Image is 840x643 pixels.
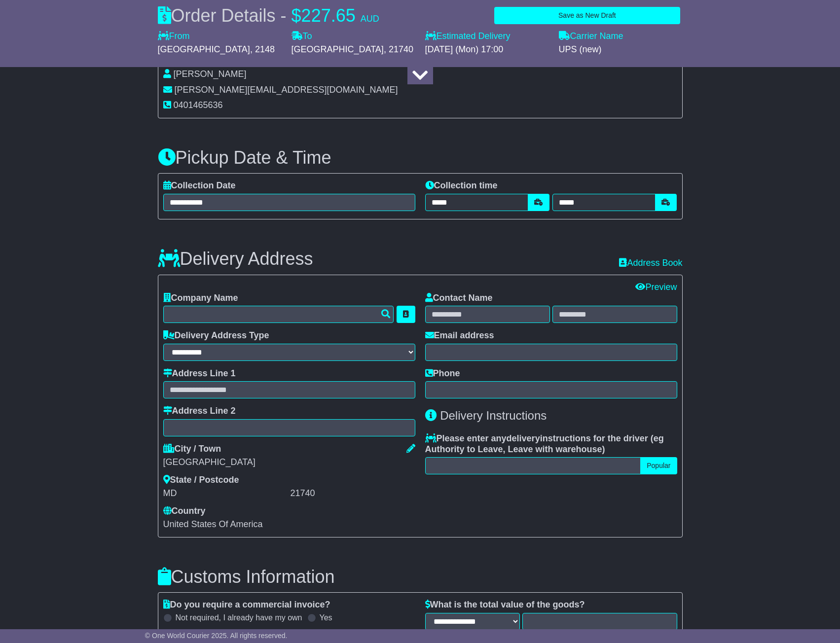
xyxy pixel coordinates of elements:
label: Yes [320,613,332,622]
span: [PERSON_NAME][EMAIL_ADDRESS][DOMAIN_NAME] [175,85,398,95]
a: Preview [635,282,677,292]
label: Collection Date [163,180,236,191]
label: Phone [425,368,460,379]
span: [GEOGRAPHIC_DATA] [292,44,384,54]
div: UPS (new) [559,44,683,55]
span: 0401465636 [174,100,223,110]
label: Do you require a commercial invoice? [163,600,330,610]
label: Please enter any instructions for the driver ( ) [425,433,677,455]
label: From [158,31,190,42]
h3: Delivery Address [158,249,313,269]
label: Address Line 1 [163,368,236,379]
span: eg Authority to Leave, Leave with warehouse [425,433,664,454]
label: To [292,31,312,42]
label: Email address [425,330,494,341]
label: Estimated Delivery [425,31,549,42]
label: Company Name [163,293,238,304]
label: Address Line 2 [163,406,236,417]
label: Not required, I already have my own [176,613,302,622]
div: [GEOGRAPHIC_DATA] [163,457,415,468]
span: [GEOGRAPHIC_DATA] [158,44,250,54]
button: Popular [640,457,677,474]
label: City / Town [163,444,221,455]
span: United States Of America [163,519,263,529]
span: $ [292,5,301,26]
div: MD [163,488,288,499]
label: Collection time [425,180,498,191]
button: Save as New Draft [494,7,680,24]
span: , 21740 [384,44,413,54]
a: Address Book [619,258,682,268]
span: delivery [507,433,540,443]
label: State / Postcode [163,475,239,486]
div: Order Details - [158,5,379,26]
label: Contact Name [425,293,493,304]
span: Delivery Instructions [440,409,547,422]
span: , 2148 [250,44,275,54]
h3: Pickup Date & Time [158,148,683,168]
span: 227.65 [301,5,356,26]
span: © One World Courier 2025. All rights reserved. [145,632,288,640]
label: What is the total value of the goods? [425,600,585,610]
label: Country [163,506,206,517]
div: [DATE] (Mon) 17:00 [425,44,549,55]
label: Carrier Name [559,31,623,42]
label: Delivery Address Type [163,330,269,341]
span: AUD [361,14,379,24]
div: 21740 [291,488,415,499]
h3: Customs Information [158,567,683,587]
